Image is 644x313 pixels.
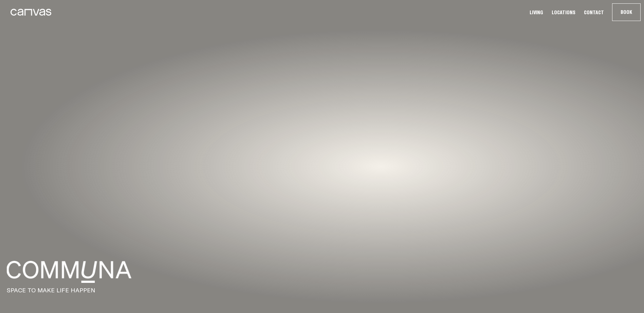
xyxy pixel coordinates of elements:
button: Book [612,4,640,21]
p: SPACE TO MAKE LIFE HAPPEN [7,286,637,294]
a: Living [528,9,545,16]
a: Contact [582,9,606,16]
img: f04c9ce801152f45bcdbb394012f34b369c57f26-4501x793.png [7,261,131,283]
a: Locations [550,9,577,16]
